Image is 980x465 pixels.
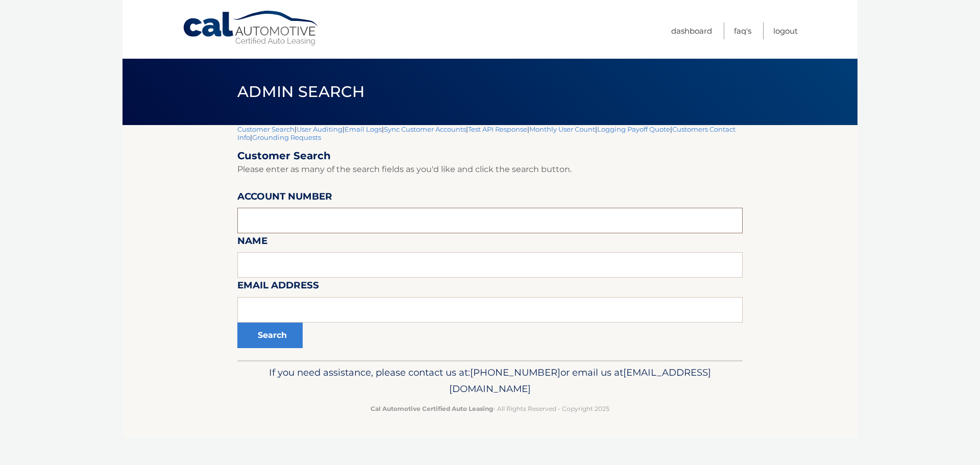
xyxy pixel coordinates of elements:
[237,323,303,348] button: Search
[671,22,712,39] a: Dashboard
[252,133,321,141] a: Grounding Requests
[237,162,743,177] p: Please enter as many of the search fields as you'd like and click the search button.
[237,125,736,141] a: Customers Contact Info
[182,10,320,46] a: Cal Automotive
[237,125,743,360] div: | | | | | | | |
[237,82,364,101] span: Admin Search
[734,22,751,39] a: FAQ's
[384,125,466,133] a: Sync Customer Accounts
[237,125,295,133] a: Customer Search
[529,125,595,133] a: Monthly User Count
[297,125,342,133] a: User Auditing
[237,150,743,162] h2: Customer Search
[345,125,382,133] a: Email Logs
[371,405,493,412] strong: Cal Automotive Certified Auto Leasing
[468,125,527,133] a: Test API Response
[244,364,736,397] p: If you need assistance, please contact us at: or email us at
[244,403,736,414] p: - All Rights Reserved - Copyright 2025
[597,125,670,133] a: Logging Payoff Quote
[237,278,319,297] label: Email Address
[237,233,267,252] label: Name
[470,366,560,378] span: [PHONE_NUMBER]
[773,22,798,39] a: Logout
[237,189,332,208] label: Account Number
